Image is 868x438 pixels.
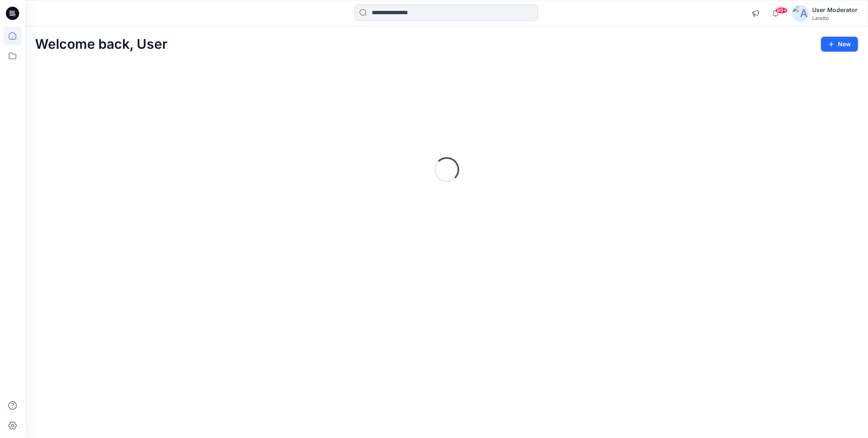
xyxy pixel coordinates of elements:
[821,37,858,52] button: New
[812,15,858,21] div: Laretto
[775,7,788,14] span: 99+
[792,5,809,22] img: avatar
[35,37,168,52] h2: Welcome back, User
[812,5,858,15] div: User Moderator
